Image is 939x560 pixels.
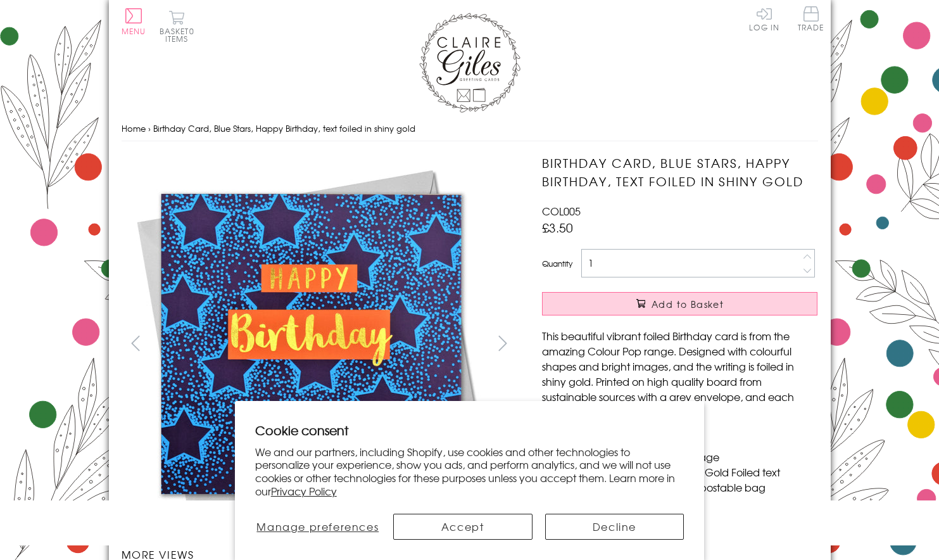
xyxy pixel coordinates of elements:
[393,514,533,540] button: Accept
[122,25,146,37] span: Menu
[749,6,779,31] a: Log In
[542,292,817,315] button: Add to Basket
[122,329,150,357] button: prev
[542,219,573,236] span: £3.50
[798,6,824,34] a: Trade
[122,8,146,35] button: Menu
[517,154,897,534] img: Birthday Card, Blue Stars, Happy Birthday, text foiled in shiny gold
[153,122,415,134] span: Birthday Card, Blue Stars, Happy Birthday, text foiled in shiny gold
[271,483,337,499] a: Privacy Policy
[121,154,501,534] img: Birthday Card, Blue Stars, Happy Birthday, text foiled in shiny gold
[160,10,194,42] button: Basket0 items
[542,203,581,219] span: COL005
[542,154,817,191] h1: Birthday Card, Blue Stars, Happy Birthday, text foiled in shiny gold
[165,25,194,44] span: 0 items
[545,514,684,540] button: Decline
[652,298,724,310] span: Add to Basket
[488,329,517,357] button: next
[148,122,151,134] span: ›
[542,328,817,419] p: This beautiful vibrant foiled Birthday card is from the amazing Colour Pop range. Designed with c...
[122,116,818,142] nav: breadcrumbs
[255,421,684,439] h2: Cookie consent
[255,514,381,540] button: Manage preferences
[542,258,572,269] label: Quantity
[255,445,684,498] p: We and our partners, including Shopify, use cookies and other technologies to personalize your ex...
[419,13,520,113] img: Claire Giles Greetings Cards
[256,519,379,534] span: Manage preferences
[122,122,146,134] a: Home
[798,6,824,31] span: Trade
